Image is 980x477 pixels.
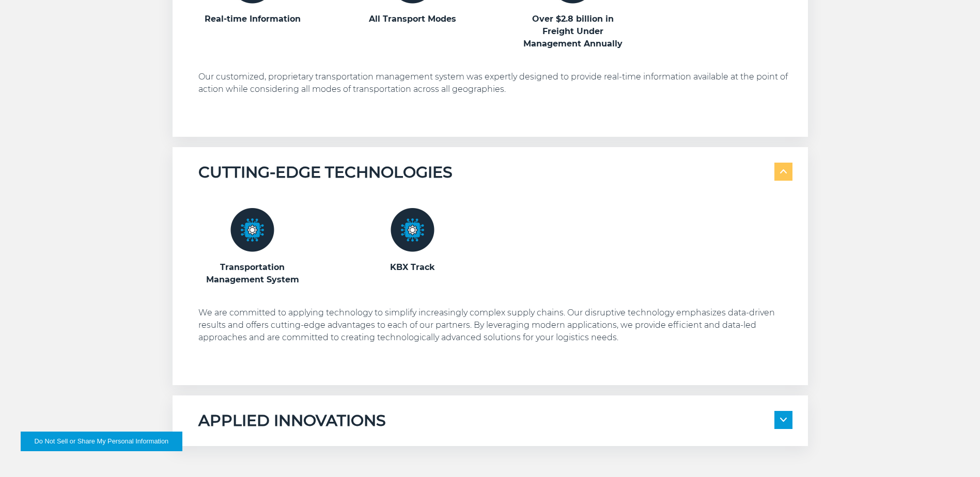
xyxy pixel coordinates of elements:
h3: Real-time Information [198,13,307,25]
h3: KBX Track [359,261,467,274]
h5: APPLIED INNOVATIONS [198,411,386,431]
h3: Over $2.8 billion in Freight Under Management Annually [519,13,627,50]
button: Do Not Sell or Share My Personal Information [21,432,182,451]
p: Our customized, proprietary transportation management system was expertly designed to provide rea... [198,71,792,96]
img: arrow [780,418,787,422]
h5: CUTTING-EDGE TECHNOLOGIES [198,163,453,182]
p: We are committed to applying technology to simplify increasingly complex supply chains. Our disru... [198,307,792,344]
h3: All Transport Modes [359,13,467,25]
h3: Transportation Management System [198,261,307,286]
img: arrow [780,169,787,173]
